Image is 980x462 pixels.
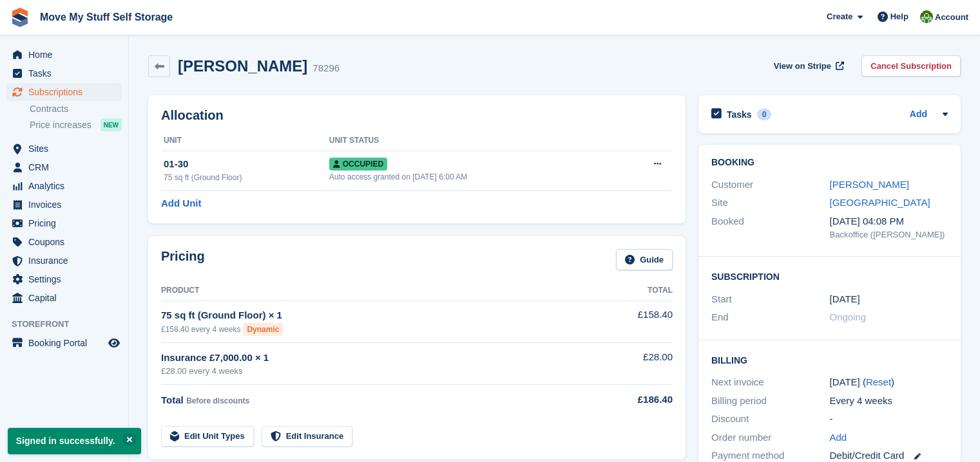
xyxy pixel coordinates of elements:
[12,318,128,331] span: Storefront
[711,412,830,427] div: Discount
[711,196,830,210] div: Site
[28,46,106,64] span: Home
[161,249,205,270] h2: Pricing
[711,270,948,282] h2: Subscription
[28,252,106,270] span: Insurance
[161,281,593,301] th: Product
[830,228,948,241] div: Backoffice ([PERSON_NAME])
[161,365,593,378] div: £28.00 every 4 weeks
[28,140,106,158] span: Sites
[757,109,772,120] div: 0
[861,55,961,77] a: Cancel Subscription
[312,61,340,76] div: 78296
[827,10,852,23] span: Create
[616,249,673,270] a: Guide
[711,214,830,241] div: Booked
[711,158,948,168] h2: Booking
[774,60,831,73] span: View on Stripe
[890,10,908,23] span: Help
[910,107,927,122] a: Add
[6,196,122,214] a: menu
[329,131,617,151] th: Unit Status
[711,375,830,390] div: Next invoice
[593,281,673,301] th: Total
[727,109,752,120] h2: Tasks
[6,46,122,64] a: menu
[28,158,106,176] span: CRM
[830,375,948,390] div: [DATE] ( )
[329,171,617,183] div: Auto access granted on [DATE] 6:00 AM
[161,426,254,447] a: Edit Unit Types
[830,197,930,208] a: [GEOGRAPHIC_DATA]
[28,289,106,307] span: Capital
[711,394,830,409] div: Billing period
[830,394,948,409] div: Every 4 weeks
[243,323,283,336] div: Dynamic
[6,334,122,352] a: menu
[769,55,847,77] a: View on Stripe
[178,57,307,75] h2: [PERSON_NAME]
[6,270,122,288] a: menu
[161,131,329,151] th: Unit
[329,158,387,171] span: Occupied
[28,177,106,195] span: Analytics
[6,177,122,195] a: menu
[830,214,948,229] div: [DATE] 04:08 PM
[711,292,830,307] div: Start
[161,323,593,336] div: £158.40 every 4 weeks
[593,343,673,385] td: £28.00
[30,103,122,115] a: Contracts
[6,233,122,251] a: menu
[6,289,122,307] a: menu
[830,292,860,307] time: 2025-04-05 00:00:00 UTC
[161,308,593,323] div: 75 sq ft (Ground Floor) × 1
[28,270,106,288] span: Settings
[8,428,141,454] p: Signed in successfully.
[593,393,673,407] div: £186.40
[101,118,122,131] div: NEW
[830,430,847,445] a: Add
[28,233,106,251] span: Coupons
[161,351,593,365] div: Insurance £7,000.00 × 1
[30,118,122,132] a: Price increases NEW
[106,335,122,351] a: Preview store
[6,140,122,158] a: menu
[866,376,891,387] a: Reset
[161,108,673,123] h2: Allocation
[28,64,106,82] span: Tasks
[830,412,948,427] div: -
[6,158,122,176] a: menu
[6,83,122,101] a: menu
[6,64,122,82] a: menu
[711,353,948,366] h2: Billing
[830,179,909,190] a: [PERSON_NAME]
[262,426,353,447] a: Edit Insurance
[920,10,933,23] img: Joel Booth
[186,396,249,405] span: Before discounts
[935,11,968,24] span: Account
[593,300,673,342] td: £158.40
[711,430,830,445] div: Order number
[28,214,106,232] span: Pricing
[6,214,122,232] a: menu
[161,196,201,211] a: Add Unit
[28,196,106,214] span: Invoices
[6,252,122,270] a: menu
[711,310,830,325] div: End
[30,119,91,131] span: Price increases
[10,8,30,27] img: stora-icon-8386f47178a22dfd0bd8f6a31ec36ba5ce8667c1dd55bd0f319d3a0aa187defe.svg
[28,334,106,352] span: Booking Portal
[711,178,830,192] div: Customer
[28,83,106,101] span: Subscriptions
[161,394,184,405] span: Total
[164,157,329,172] div: 01-30
[164,172,329,183] div: 75 sq ft (Ground Floor)
[830,311,867,322] span: Ongoing
[35,6,178,28] a: Move My Stuff Self Storage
